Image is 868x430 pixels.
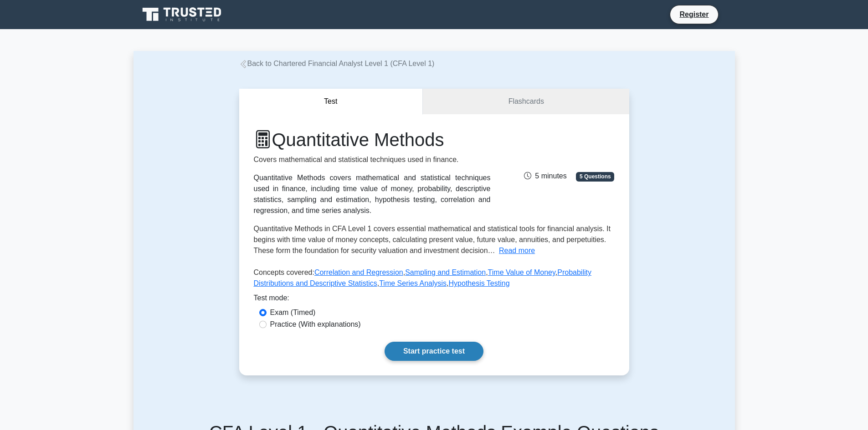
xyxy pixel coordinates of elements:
p: Concepts covered: , , , , , [254,267,615,293]
span: 5 minutes [524,172,566,180]
a: Back to Chartered Financial Analyst Level 1 (CFA Level 1) [239,60,435,67]
label: Exam (Timed) [270,307,316,318]
label: Practice (With explanations) [270,319,361,330]
a: Sampling and Estimation [405,268,486,276]
a: Correlation and Regression [314,268,403,276]
a: Time Series Analysis [379,279,447,287]
p: Covers mathematical and statistical techniques used in finance. [254,154,491,165]
a: Flashcards [423,89,629,115]
a: Start practice test [385,342,483,361]
button: Test [239,89,423,115]
div: Quantitative Methods covers mathematical and statistical techniques used in finance, including ti... [254,172,491,216]
button: Read more [499,245,535,256]
span: Quantitative Methods in CFA Level 1 covers essential mathematical and statistical tools for finan... [254,225,611,254]
a: Hypothesis Testing [449,279,510,287]
a: Time Value of Money [488,268,555,276]
a: Register [674,9,714,20]
div: Test mode: [254,293,615,307]
span: 5 Questions [576,172,614,181]
h1: Quantitative Methods [254,129,491,151]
